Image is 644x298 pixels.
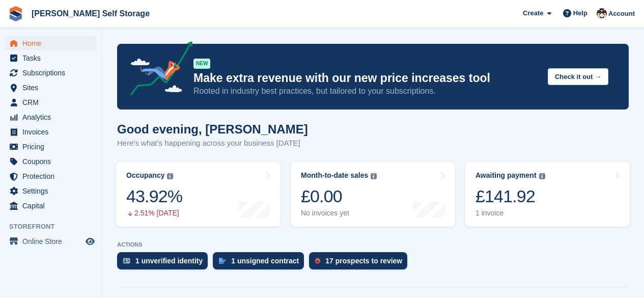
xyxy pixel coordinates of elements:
[84,235,96,248] a: Preview store
[22,36,83,50] span: Home
[5,169,96,183] a: menu
[5,36,96,50] a: menu
[5,51,96,65] a: menu
[27,5,154,22] a: [PERSON_NAME] Self Storage
[371,173,377,179] img: icon-info-grey-7440780725fd019a000dd9b08b2336e03edf1995a4989e88bcd33f0948082b44.svg
[22,95,83,110] span: CRM
[22,140,83,154] span: Pricing
[5,199,96,213] a: menu
[9,222,101,232] span: Storefront
[22,234,83,249] span: Online Store
[116,162,281,227] a: Occupancy 43.92% 2.51% [DATE]
[231,257,299,265] div: 1 unsigned contract
[5,95,96,110] a: menu
[22,125,83,139] span: Invoices
[475,171,537,180] div: Awaiting payment
[301,186,377,207] div: £0.00
[123,258,130,264] img: verify_identity-adf6edd0f0f0b5bbfe63781bf79b02c33cf7c696d77639b501bdc392416b5a36.svg
[301,171,368,180] div: Month-to-date sales
[122,41,193,99] img: price-adjustments-announcement-icon-8257ccfd72463d97f412b2fc003d46551f7dbcb40ab6d574587a9cd5c0d94...
[22,169,83,183] span: Protection
[5,66,96,80] a: menu
[301,209,377,218] div: No invoices yet
[22,51,83,65] span: Tasks
[5,110,96,124] a: menu
[5,154,96,169] a: menu
[5,140,96,154] a: menu
[5,80,96,95] a: menu
[117,138,308,149] p: Here's what's happening across your business [DATE]
[22,80,83,95] span: Sites
[193,59,210,69] div: NEW
[325,257,402,265] div: 17 prospects to review
[126,171,164,180] div: Occupancy
[126,186,182,207] div: 43.92%
[8,6,23,21] img: stora-icon-8386f47178a22dfd0bd8f6a31ec36ba5ce8667c1dd55bd0f319d3a0aa187defe.svg
[597,8,607,18] img: Jacob Esser
[608,9,635,19] span: Account
[291,162,455,227] a: Month-to-date sales £0.00 No invoices yet
[126,209,182,218] div: 2.51% [DATE]
[309,252,412,275] a: 17 prospects to review
[219,258,226,264] img: contract_signature_icon-13c848040528278c33f63329250d36e43548de30e8caae1d1a13099fd9432cc5.svg
[22,66,83,80] span: Subscriptions
[193,71,540,86] p: Make extra revenue with our new price increases tool
[523,8,543,18] span: Create
[117,122,308,136] h1: Good evening, [PERSON_NAME]
[135,257,203,265] div: 1 unverified identity
[539,173,545,179] img: icon-info-grey-7440780725fd019a000dd9b08b2336e03edf1995a4989e88bcd33f0948082b44.svg
[315,258,320,264] img: prospect-51fa495bee0391a8d652442698ab0144808aea92771e9ea1ae160a38d050c398.svg
[573,8,587,18] span: Help
[5,184,96,198] a: menu
[475,209,545,218] div: 1 invoice
[548,68,608,85] button: Check it out →
[213,252,309,275] a: 1 unsigned contract
[5,234,96,249] a: menu
[5,125,96,139] a: menu
[22,199,83,213] span: Capital
[22,154,83,169] span: Coupons
[167,173,173,179] img: icon-info-grey-7440780725fd019a000dd9b08b2336e03edf1995a4989e88bcd33f0948082b44.svg
[465,162,630,227] a: Awaiting payment £141.92 1 invoice
[475,186,545,207] div: £141.92
[117,252,213,275] a: 1 unverified identity
[117,241,629,248] p: ACTIONS
[193,86,540,97] p: Rooted in industry best practices, but tailored to your subscriptions.
[22,110,83,124] span: Analytics
[22,184,83,198] span: Settings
